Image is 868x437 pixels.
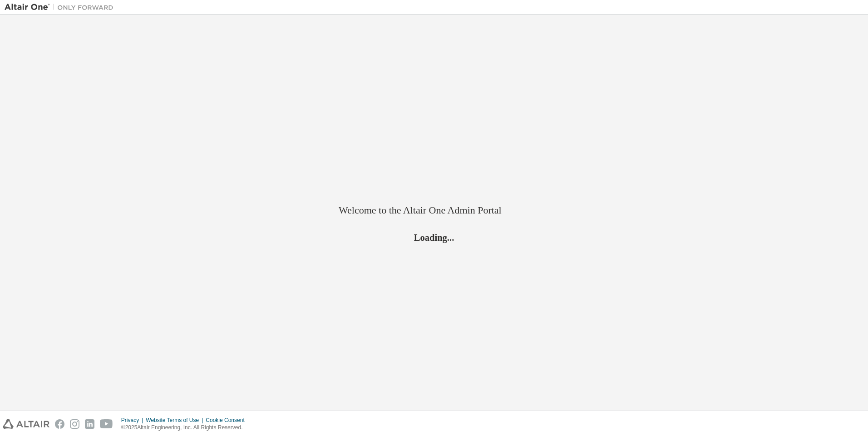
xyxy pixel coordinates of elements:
[85,419,94,429] img: linkedin.svg
[100,419,113,429] img: youtube.svg
[339,232,529,243] h2: Loading...
[5,3,118,12] img: Altair One
[55,419,64,429] img: facebook.svg
[121,424,250,432] p: © 2025 Altair Engineering, Inc. All Rights Reserved.
[70,419,79,429] img: instagram.svg
[121,417,146,424] div: Privacy
[146,417,206,424] div: Website Terms of Use
[206,417,250,424] div: Cookie Consent
[339,204,529,217] h2: Welcome to the Altair One Admin Portal
[3,419,49,429] img: altair_logo.svg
